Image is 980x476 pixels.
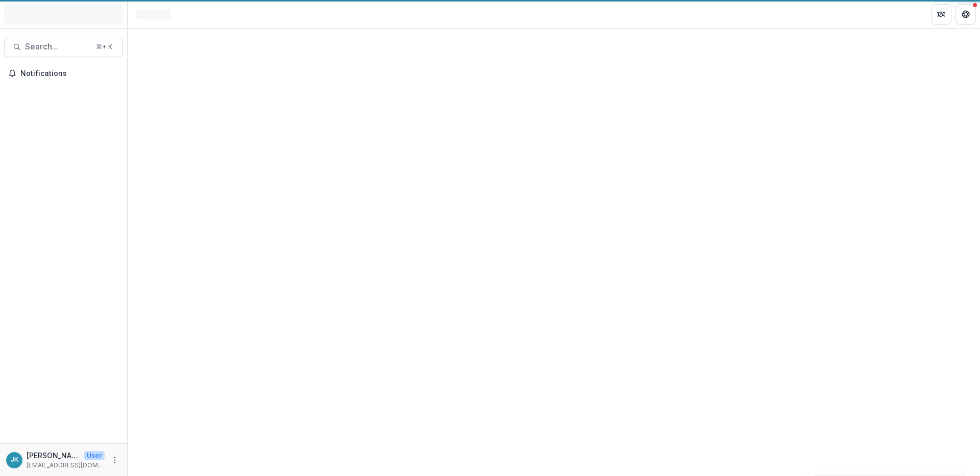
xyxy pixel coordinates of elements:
[94,41,114,52] div: ⌘ + K
[4,37,123,57] button: Search...
[27,450,80,461] p: [PERSON_NAME]
[25,42,90,51] span: Search...
[11,457,18,463] div: Jemile Kelderman
[931,4,951,24] button: Partners
[84,451,105,460] p: User
[132,7,175,21] nav: breadcrumb
[20,69,119,78] span: Notifications
[955,4,976,24] button: Get Help
[109,454,121,466] button: More
[4,65,123,82] button: Notifications
[27,461,105,470] p: [EMAIL_ADDRESS][DOMAIN_NAME]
